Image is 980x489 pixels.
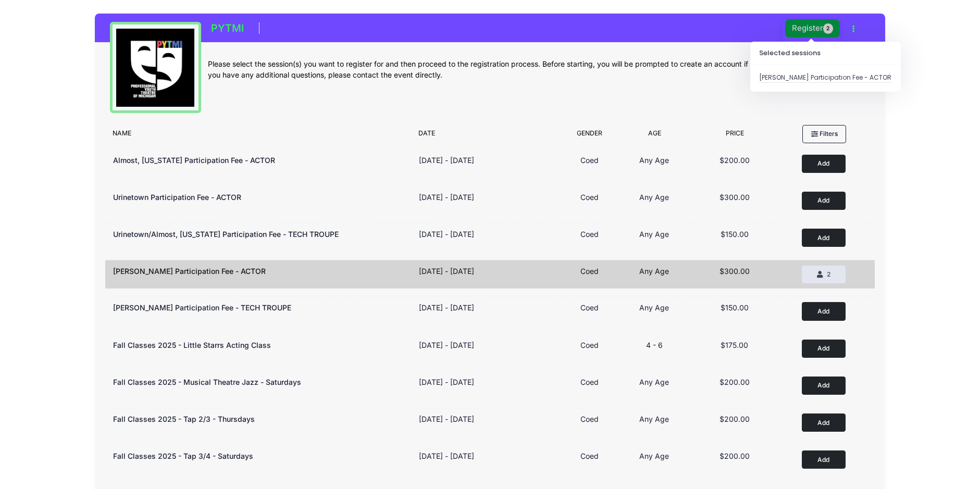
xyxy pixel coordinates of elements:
button: Register2 [785,19,840,37]
span: Any Age [639,156,669,165]
span: [PERSON_NAME] Participation Fee - ACTOR [113,267,266,275]
span: $300.00 [720,193,750,202]
span: Coed [580,156,599,165]
div: Please select the session(s) you want to register for and then proceed to the registration proces... [208,59,870,81]
span: Coed [580,378,599,386]
img: logo [116,29,194,107]
span: Any Age [639,415,669,423]
button: 2 [802,266,846,283]
div: [DATE] - [DATE] [419,340,474,350]
h1: PYTMI [208,19,247,37]
button: Add [802,413,846,432]
span: Fall Classes 2025 - Tap 2/3 - Thursdays [113,415,255,423]
span: Any Age [639,452,669,460]
span: 4 - 6 [646,341,663,349]
span: Any Age [639,303,669,312]
span: $200.00 [720,415,750,423]
span: $150.00 [721,230,749,239]
span: Coed [580,452,599,460]
div: Age [620,129,689,143]
div: [DATE] - [DATE] [419,155,474,166]
span: $175.00 [721,341,748,349]
span: 2 [827,270,830,278]
button: Add [802,450,846,469]
div: Date [414,129,559,143]
div: [DATE] - [DATE] [419,302,474,313]
button: Add [802,192,846,210]
span: Almost, [US_STATE] Participation Fee - ACTOR [113,156,275,165]
span: Coed [580,341,599,349]
span: Urinetown/Almost, [US_STATE] Participation Fee - TECH TROUPE [113,230,339,239]
div: [DATE] - [DATE] [419,266,474,277]
span: Any Age [639,193,669,202]
div: [DATE] - [DATE] [419,450,474,461]
span: Fall Classes 2025 - Little Starrs Acting Class [113,341,271,349]
span: Any Age [639,230,669,239]
span: $200.00 [720,452,750,460]
div: [DATE] - [DATE] [419,377,474,387]
button: Add [802,302,846,320]
span: Fall Classes 2025 - Tap 3/4 - Saturdays [113,452,253,460]
span: Coed [580,415,599,423]
h3: Selected sessions [751,42,900,65]
div: Price [689,129,780,143]
div: Gender [559,129,620,143]
button: Filters [802,125,846,143]
span: Coed [580,267,599,275]
div: [DATE] - [DATE] [419,413,474,424]
span: Any Age [639,267,669,275]
span: $200.00 [720,156,750,165]
button: Add [802,377,846,395]
span: $300.00 [720,267,750,275]
div: [DATE] - [DATE] [419,192,474,203]
span: Urinetown Participation Fee - ACTOR [113,193,241,202]
span: Coed [580,230,599,239]
span: $200.00 [720,378,750,386]
button: Add [802,155,846,173]
span: Any Age [639,378,669,386]
span: $150.00 [721,303,749,312]
button: Add [802,340,846,358]
div: [DATE] - [DATE] [419,229,474,240]
div: Name [107,129,413,143]
div: [PERSON_NAME] Participation Fee - ACTOR [759,73,891,83]
span: Fall Classes 2025 - Musical Theatre Jazz - Saturdays [113,378,301,386]
span: 2 [823,23,834,34]
span: Coed [580,303,599,312]
span: [PERSON_NAME] Participation Fee - TECH TROUPE [113,303,291,312]
span: Coed [580,193,599,202]
button: Add [802,229,846,247]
